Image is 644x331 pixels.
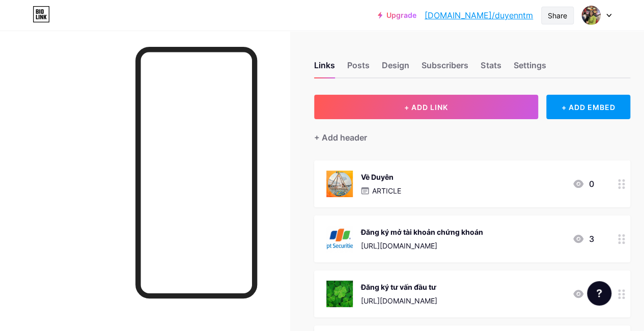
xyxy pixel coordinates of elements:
[372,185,401,196] p: ARTICLE
[404,103,448,112] span: + ADD LINK
[572,178,594,190] div: 0
[481,59,501,77] div: Stats
[314,131,367,144] div: + Add header
[347,59,370,77] div: Posts
[361,172,401,182] div: Về Duyên
[314,59,335,77] div: Links
[581,6,601,25] img: DuyenNTM_FPTS
[361,282,437,292] div: Đăng ký tư vấn đầu tư
[572,233,594,245] div: 3
[361,295,437,306] div: [URL][DOMAIN_NAME]
[548,10,567,21] div: Share
[361,227,483,237] div: Đăng ký mở tài khoản chứng khoán
[382,59,409,77] div: Design
[425,9,533,21] a: [DOMAIN_NAME]/duyenntm
[422,59,468,77] div: Subscribers
[546,95,630,119] div: + ADD EMBED
[326,281,353,307] img: Đăng ký tư vấn đầu tư
[326,171,353,197] img: Về Duyên
[314,95,538,119] button: + ADD LINK
[361,240,483,251] div: [URL][DOMAIN_NAME]
[572,288,594,300] div: 2
[513,59,546,77] div: Settings
[378,11,416,19] a: Upgrade
[326,226,353,252] img: Đăng ký mở tài khoản chứng khoán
